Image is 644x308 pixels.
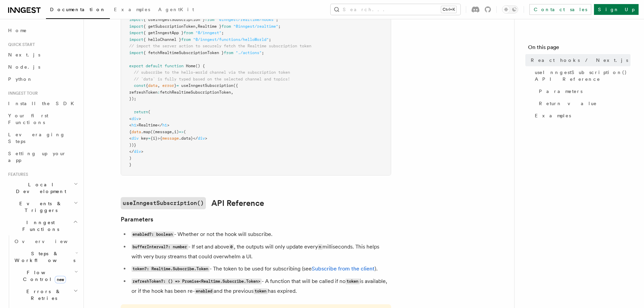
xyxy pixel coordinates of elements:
[46,2,110,19] a: Documentation
[594,4,639,15] a: Sign Up
[129,44,311,48] span: // import the server action to securely fetch the Realtime subscription token
[217,17,276,22] span: "@inngest/realtime/hooks"
[5,200,74,214] span: Events & Triggers
[150,136,162,141] span: {i}>{
[12,266,79,285] button: Flow Controlnew
[141,149,143,154] span: >
[136,123,162,127] span: >Realtime</
[8,101,78,106] span: Install the SDK
[134,70,290,75] span: // subscribe to the hello-world channel via the subscription token
[143,24,195,29] span: { getSubscriptionToken
[262,50,264,55] span: ;
[5,216,79,235] button: Inngest Functions
[12,250,75,264] span: Steps & Workflows
[160,90,231,95] span: fetchRealtimeSubscriptionToken
[276,17,278,22] span: ;
[8,64,40,70] span: Node.js
[5,172,28,177] span: Features
[8,76,33,82] span: Python
[158,83,160,88] span: ,
[536,97,630,110] a: Return value
[5,181,74,195] span: Local Development
[5,110,79,128] a: Your first Functions
[15,239,84,244] span: Overview
[179,129,184,134] span: =>
[132,279,262,284] code: refreshToken?: () => Promise<Realtime.Subscribe.Token>
[129,129,132,134] span: {
[539,88,582,95] span: Parameters
[148,83,158,88] span: data
[233,83,238,88] span: ({
[8,113,48,125] span: Your first Functions
[121,215,153,224] a: Parameters
[174,129,179,134] span: i)
[129,277,391,296] li: - A function that will be called if no is available, or if the hook has been re- and the previous...
[221,24,231,29] span: from
[143,30,184,35] span: { getInngestApp }
[5,49,79,61] a: Next.js
[8,151,66,163] span: Setting up your app
[55,276,66,283] span: new
[195,30,221,35] span: "@/inngest"
[141,129,150,134] span: .map
[129,156,132,161] span: )
[224,50,233,55] span: from
[132,123,136,127] span: h1
[132,266,210,272] code: token?: Realtime.Subscribe.Token
[129,123,132,127] span: <
[502,5,518,14] button: Toggle dark mode
[154,2,198,18] a: AgentKit
[12,269,74,283] span: Flow Control
[132,129,141,134] span: data
[129,17,143,22] span: import
[181,83,233,88] span: useInngestSubscription
[441,6,456,13] kbd: Ctrl+K
[129,116,132,121] span: <
[132,232,174,237] code: enabled?: boolean
[181,37,191,42] span: from
[110,2,154,18] a: Examples
[12,247,79,266] button: Steps & Workflows
[162,83,174,88] span: error
[129,96,136,101] span: });
[528,43,630,54] h4: On this page
[5,219,73,233] span: Inngest Functions
[162,123,167,127] span: h1
[129,30,143,35] span: import
[331,4,460,15] button: Search...Ctrl+K
[150,129,172,134] span: ((message
[184,129,186,134] span: (
[132,244,188,250] code: bufferInterval?: number
[132,116,139,121] span: div
[129,242,391,261] li: - If set and above , the outputs will only update every milliseconds. This helps with very busy s...
[167,123,169,127] span: >
[146,83,148,88] span: {
[8,52,40,57] span: Next.js
[179,136,198,141] span: .data}</
[5,73,79,85] a: Python
[129,50,143,55] span: import
[5,197,79,216] button: Events & Triggers
[132,136,139,141] span: div
[129,136,132,141] span: <
[134,149,141,154] span: div
[532,110,630,122] a: Examples
[229,244,234,250] code: 0
[134,110,148,114] span: return
[174,83,176,88] span: }
[162,136,179,141] span: message
[535,112,571,119] span: Examples
[141,136,148,141] span: key
[345,279,360,284] code: token
[12,235,79,247] a: Overview
[535,69,630,82] span: useInngestSubscription() API Reference
[195,64,205,68] span: () {
[318,244,323,250] code: n
[176,83,179,88] span: =
[129,64,143,68] span: export
[134,77,290,81] span: // `data` is fully typed based on the selected channel and topics!
[143,17,205,22] span: { useInngestSubscription }
[536,85,630,97] a: Parameters
[236,50,262,55] span: "./actions"
[129,264,391,274] li: - The token to be used for subscribing (see ).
